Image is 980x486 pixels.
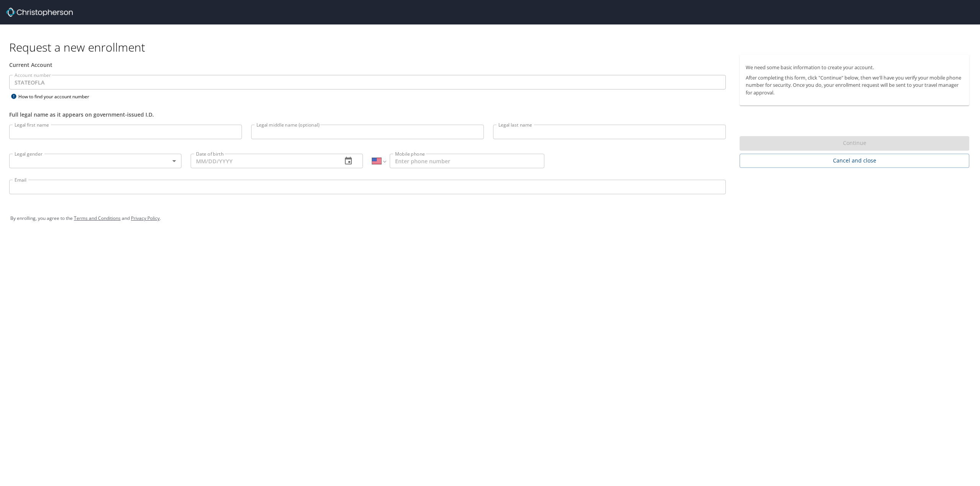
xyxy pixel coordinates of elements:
p: We need some basic information to create your account. [746,64,963,71]
input: MM/DD/YYYY [191,154,336,168]
div: How to find your account number [9,92,105,101]
a: Privacy Policy [131,215,160,221]
button: Cancel and close [740,154,969,168]
div: Current Account [9,61,726,69]
div: Full legal name as it appears on government-issued I.D. [9,111,726,119]
div: By enrolling, you agree to the and . [10,209,970,228]
span: Cancel and close [746,156,963,166]
h1: Request a new enrollment [9,40,975,55]
p: After completing this form, click "Continue" below, then we'll have you verify your mobile phone ... [746,74,963,96]
img: cbt logo [6,8,73,17]
input: Enter phone number [390,154,544,168]
div: ​ [9,154,181,168]
a: Terms and Conditions [74,215,121,221]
